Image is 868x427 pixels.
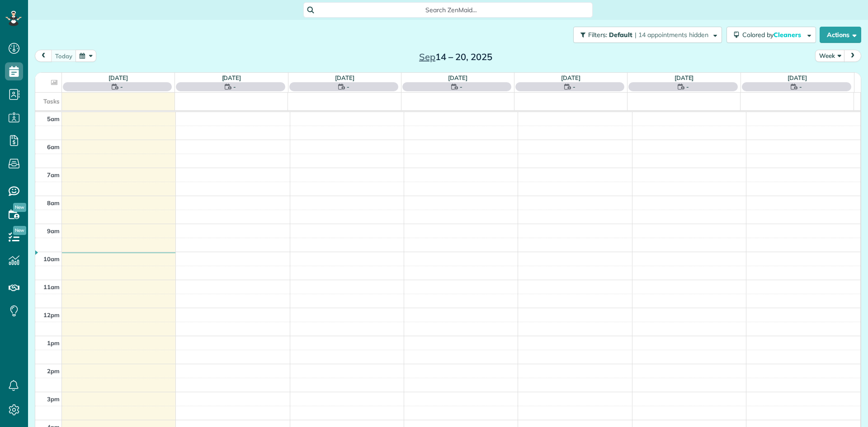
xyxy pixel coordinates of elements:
span: 3pm [47,395,60,403]
span: - [347,82,349,91]
span: 10am [43,255,60,263]
button: Colored byCleaners [726,27,816,43]
a: [DATE] [335,74,354,81]
a: [DATE] [108,74,128,81]
a: [DATE] [222,74,241,81]
span: 1pm [47,339,60,347]
button: Actions [820,27,861,43]
span: - [686,82,689,91]
button: next [844,50,861,62]
button: today [51,50,76,62]
span: New [13,203,26,212]
span: 6am [47,143,60,150]
span: 9am [47,227,60,235]
a: [DATE] [561,74,580,81]
span: Default [609,31,633,39]
span: - [460,82,462,91]
span: - [120,82,123,91]
span: | 14 appointments hidden [635,31,708,39]
h2: 14 – 20, 2025 [399,52,512,62]
span: New [13,226,26,235]
button: prev [35,50,52,62]
span: 8am [47,199,60,206]
span: 2pm [47,367,60,375]
a: [DATE] [675,74,694,81]
button: Filters: Default | 14 appointments hidden [573,27,722,43]
span: Cleaners [774,31,802,39]
button: Week [815,50,845,62]
span: 12pm [43,311,60,319]
span: Tasks [43,98,60,105]
a: [DATE] [788,74,807,81]
span: Filters: [588,31,607,39]
span: 5am [47,115,60,122]
span: Sep [419,51,435,62]
a: Filters: Default | 14 appointments hidden [569,27,722,43]
span: - [233,82,236,91]
span: - [573,82,576,91]
span: Colored by [742,31,804,39]
span: 11am [43,283,60,291]
a: [DATE] [448,74,467,81]
span: - [799,82,802,91]
span: 7am [47,171,60,178]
